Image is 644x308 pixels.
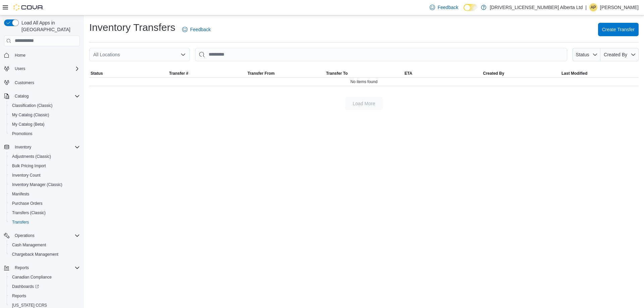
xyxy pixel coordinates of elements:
[9,102,80,110] span: Classification (Classic)
[9,199,45,207] a: Purchase Orders
[7,218,83,227] button: Transfers
[12,92,80,100] span: Catalog
[12,103,53,108] span: Classification (Classic)
[573,48,600,61] button: Status
[246,69,325,77] button: Transfer From
[9,130,35,138] a: Promotions
[9,209,48,217] a: Transfers (Classic)
[12,191,29,197] span: Manifests
[12,220,29,225] span: Transfers
[9,171,80,179] span: Inventory Count
[9,162,49,170] a: Bulk Pricing Import
[12,143,34,151] button: Inventory
[7,171,83,180] button: Inventory Count
[168,69,246,77] button: Transfer #
[12,264,80,272] span: Reports
[12,131,33,136] span: Promotions
[9,292,29,300] a: Reports
[1,50,83,60] button: Home
[1,77,83,87] button: Customers
[353,100,375,107] span: Load More
[15,233,35,238] span: Operations
[12,232,80,240] span: Operations
[9,283,42,291] a: Dashboards
[12,303,47,308] span: [US_STATE] CCRS
[179,23,213,36] a: Feedback
[12,252,58,257] span: Chargeback Management
[7,208,83,218] button: Transfers (Classic)
[483,71,504,76] span: Created By
[561,71,587,76] span: Last Modified
[9,111,80,119] span: My Catalog (Classic)
[7,101,83,110] button: Classification (Classic)
[12,154,51,159] span: Adjustments (Classic)
[12,79,37,87] a: Customers
[604,52,627,57] span: Created By
[12,78,80,86] span: Customers
[12,201,43,206] span: Purchase Orders
[15,265,29,270] span: Reports
[9,102,55,110] a: Classification (Classic)
[7,250,83,259] button: Chargeback Management
[9,218,80,226] span: Transfers
[7,120,83,129] button: My Catalog (Beta)
[190,26,211,33] span: Feedback
[12,284,39,289] span: Dashboards
[9,190,32,198] a: Manifests
[12,274,52,280] span: Canadian Compliance
[9,241,80,249] span: Cash Management
[9,273,80,281] span: Canadian Compliance
[9,209,80,217] span: Transfers (Classic)
[589,3,597,11] div: Amanda Pedersen
[12,232,37,240] button: Operations
[598,23,639,36] button: Create Transfer
[9,241,49,249] a: Cash Management
[195,48,567,61] input: This is a search bar. After typing your query, hit enter to filter the results lower in the page.
[15,94,29,99] span: Catalog
[351,79,378,84] span: No items found
[12,242,46,248] span: Cash Management
[89,69,168,77] button: Status
[576,52,589,57] span: Status
[19,19,80,33] span: Load All Apps in [GEOGRAPHIC_DATA]
[602,26,635,33] span: Create Transfer
[12,173,41,178] span: Inventory Count
[12,182,62,187] span: Inventory Manager (Classic)
[12,293,26,299] span: Reports
[427,1,461,14] a: Feedback
[15,53,25,58] span: Home
[9,181,80,189] span: Inventory Manager (Classic)
[600,3,639,11] p: [PERSON_NAME]
[12,92,31,100] button: Catalog
[1,263,83,272] button: Reports
[9,283,80,291] span: Dashboards
[7,129,83,138] button: Promotions
[7,282,83,291] a: Dashboards
[9,199,80,207] span: Purchase Orders
[9,152,54,161] a: Adjustments (Classic)
[325,69,403,77] button: Transfer To
[1,142,83,152] button: Inventory
[7,180,83,189] button: Inventory Manager (Classic)
[7,161,83,171] button: Bulk Pricing Import
[490,3,583,11] p: [DRIVERS_LICENSE_NUMBER] Alberta Ltd
[591,3,596,11] span: AP
[9,171,43,179] a: Inventory Count
[585,3,587,11] p: |
[1,64,83,73] button: Users
[180,52,186,57] button: Open list of options
[345,97,383,110] button: Load More
[12,51,80,59] span: Home
[405,71,412,76] span: ETA
[12,143,80,151] span: Inventory
[9,292,80,300] span: Reports
[9,120,47,128] a: My Catalog (Beta)
[9,250,61,258] a: Chargeback Management
[326,71,347,76] span: Transfer To
[12,163,46,169] span: Bulk Pricing Import
[438,4,458,11] span: Feedback
[91,71,103,76] span: Status
[15,144,31,150] span: Inventory
[560,69,639,77] button: Last Modified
